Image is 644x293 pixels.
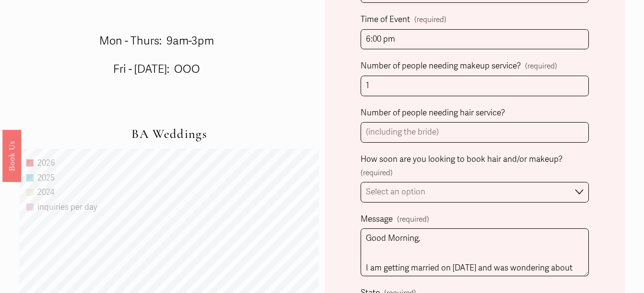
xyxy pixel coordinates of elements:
[361,106,505,121] span: Number of people needing hair service?
[99,34,214,48] span: Mon - Thurs: 9am-3pm
[361,76,589,96] input: (including the bride)
[361,59,521,74] span: Number of people needing makeup service?
[361,228,589,276] textarea: Good Morning, I am getting married on [DATE] and was wondering about availability and pricing. I ...
[397,213,429,226] span: (required)
[19,127,319,142] h2: BA Weddings
[2,130,21,182] a: Book Us
[361,212,393,227] span: Message
[414,13,446,27] span: (required)
[113,62,200,76] span: Fri - [DATE]: OOO
[361,167,393,180] span: (required)
[361,122,589,143] input: (including the bride)
[361,29,589,50] input: (estimated time)
[525,60,557,73] span: (required)
[361,152,562,167] span: How soon are you looking to book hair and/or makeup?
[361,182,589,203] select: How soon are you looking to book hair and/or makeup?
[361,12,410,27] span: Time of Event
